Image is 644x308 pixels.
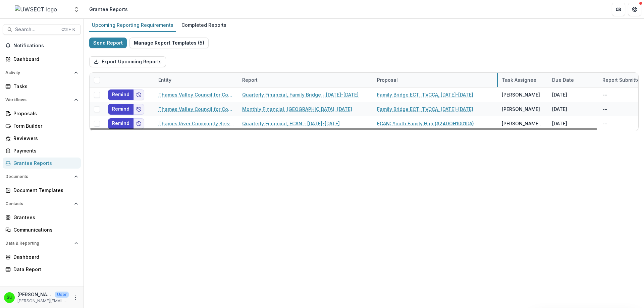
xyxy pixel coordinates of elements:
button: Add to friends [133,118,144,129]
div: [PERSON_NAME] [502,91,540,98]
div: Scott Umbel [7,295,12,300]
a: Quarterly Financial, Family Bridge - [DATE]-[DATE] [242,91,359,98]
div: Document Templates [13,187,75,194]
div: Dashboard [13,253,75,260]
a: Completed Reports [179,19,229,32]
div: Report [238,73,373,87]
a: Proposals [3,108,81,119]
div: Report [238,76,262,83]
button: Open Workflows [3,95,81,105]
div: Proposals [13,110,75,117]
button: Remind [108,89,133,100]
button: Remind [108,118,133,129]
span: Search... [15,27,57,33]
div: Due Date [548,73,598,87]
span: Notifications [13,43,78,49]
div: Task Assignee [498,73,548,87]
button: Open Data & Reporting [3,238,81,249]
div: [PERSON_NAME][EMAIL_ADDRESS][DOMAIN_NAME] [502,120,544,127]
button: Remind [108,104,133,115]
a: Dashboard [3,54,81,65]
a: Upcoming Reporting Requirements [89,19,176,32]
a: Family Bridge ECT, TVCCA, [DATE]-[DATE] [377,106,473,113]
a: Monthly Financial, [GEOGRAPHIC_DATA], [DATE] [242,106,352,113]
div: [DATE] [548,102,598,116]
div: -- [602,106,607,113]
button: Notifications [3,40,81,51]
a: Document Templates [3,185,81,196]
p: [PERSON_NAME][EMAIL_ADDRESS][PERSON_NAME][DOMAIN_NAME] [17,298,69,304]
a: Grantee Reports [3,158,81,169]
div: Data Report [13,266,75,273]
a: Data Report [3,264,81,275]
div: [DATE] [548,116,598,131]
div: Grantee Reports [89,6,128,13]
div: Tasks [13,83,75,90]
button: Add to friends [133,104,144,115]
span: Data & Reporting [5,241,71,246]
div: Due Date [548,76,578,83]
button: Open Contacts [3,198,81,209]
button: More [71,294,79,302]
button: Open entity switcher [72,3,81,16]
nav: breadcrumb [87,4,130,14]
div: Completed Reports [179,20,229,30]
div: Proposal [373,73,498,87]
a: Payments [3,145,81,156]
a: Thames Valley Council for Community Action [158,106,234,113]
div: Grantees [13,214,75,221]
div: Form Builder [13,122,75,129]
div: Reviewers [13,135,75,142]
div: Task Assignee [498,76,540,83]
a: Form Builder [3,120,81,131]
div: -- [602,120,607,127]
div: Entity [154,76,175,83]
a: Reviewers [3,133,81,144]
button: Open Documents [3,171,81,182]
img: UWSECT logo [15,5,57,13]
div: Entity [154,73,238,87]
div: [DATE] [548,87,598,102]
div: Payments [13,147,75,154]
a: Tasks [3,81,81,92]
a: Thames Valley Council for Community Action [158,91,234,98]
div: Upcoming Reporting Requirements [89,20,176,30]
a: Family Bridge ECT, TVCCA, [DATE]-[DATE] [377,91,473,98]
div: -- [602,91,607,98]
button: Manage Report Templates (5) [129,38,209,48]
div: Communications [13,226,75,233]
p: User [55,292,69,298]
span: Workflows [5,98,71,102]
div: Dashboard [13,56,75,63]
a: Communications [3,224,81,235]
button: Send Report [89,38,127,48]
button: Partners [612,3,625,16]
button: Add to friends [133,89,144,100]
div: Proposal [373,76,402,83]
button: Export Upcoming Reports [89,56,166,67]
a: ECAN: Youth Family Hub (#24DOH1001DA) [377,120,474,127]
a: Grantees [3,212,81,223]
div: [PERSON_NAME] [502,106,540,113]
p: [PERSON_NAME] [17,291,52,298]
a: Thames River Community Service, Inc. [158,120,234,127]
span: Activity [5,70,71,75]
span: Documents [5,174,71,179]
div: Grantee Reports [13,160,75,167]
div: Ctrl + K [60,26,76,33]
a: Dashboard [3,251,81,262]
a: Quarterly Financial, ECAN - [DATE]-[DATE] [242,120,340,127]
button: Search... [3,24,81,35]
span: Contacts [5,201,71,206]
button: Get Help [628,3,641,16]
button: Open Activity [3,67,81,78]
